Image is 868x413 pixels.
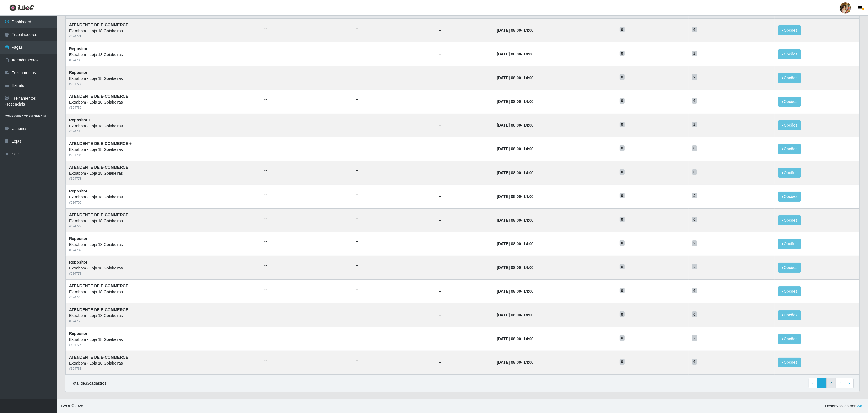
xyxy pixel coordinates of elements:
[778,97,801,107] button: Opções
[524,52,534,56] time: 14:00
[356,239,432,245] ul: --
[435,185,493,208] td: --
[69,70,87,75] strong: Repositor
[692,74,697,80] span: 2
[692,288,697,294] span: 6
[356,73,432,79] ul: --
[809,378,817,388] a: Previous
[836,378,845,388] a: 3
[497,289,521,294] time: [DATE] 08:00
[264,215,349,221] ul: --
[69,343,258,347] div: # 324776
[69,260,87,264] strong: Repositor
[524,289,534,294] time: 14:00
[69,129,258,134] div: # 324785
[497,194,521,199] time: [DATE] 08:00
[71,380,108,386] p: Total de 33 cadastros.
[69,76,258,82] div: Extrabom - Loja 18 Goiabeiras
[435,90,493,114] td: --
[778,168,801,178] button: Opções
[61,403,84,409] span: © 2025 .
[778,25,801,35] button: Opções
[620,335,625,341] span: 0
[264,144,349,150] ul: --
[620,145,625,151] span: 0
[692,311,697,317] span: 6
[778,73,801,83] button: Opções
[356,144,432,150] ul: --
[524,28,534,33] time: 14:00
[497,170,533,175] strong: -
[524,76,534,80] time: 14:00
[356,334,432,340] ul: --
[69,313,258,319] div: Extrabom - Loja 18 Goiabeiras
[69,82,258,86] div: # 324777
[778,49,801,59] button: Opções
[524,337,534,341] time: 14:00
[497,337,521,341] time: [DATE] 08:00
[497,194,533,199] strong: -
[812,381,814,385] span: ‹
[356,357,432,363] ul: --
[264,310,349,316] ul: --
[497,28,533,33] strong: -
[692,217,697,222] span: 6
[809,378,854,388] nav: pagination
[356,191,432,197] ul: --
[435,256,493,280] td: --
[69,224,258,229] div: # 324772
[69,118,91,122] strong: Repositor +
[69,123,258,129] div: Extrabom - Loja 18 Goiabeiras
[692,264,697,270] span: 2
[69,248,258,252] div: # 324782
[497,265,521,270] time: [DATE] 08:00
[497,313,521,317] time: [DATE] 08:00
[69,331,87,336] strong: Repositor
[692,98,697,104] span: 6
[69,46,87,51] strong: Repositor
[497,289,533,294] strong: -
[69,200,258,205] div: # 324783
[497,99,521,104] time: [DATE] 08:00
[497,147,533,151] strong: -
[69,99,258,105] div: Extrabom - Loja 18 Goiabeiras
[778,310,801,320] button: Opções
[692,169,697,175] span: 6
[692,145,697,151] span: 6
[620,51,625,56] span: 0
[69,147,258,153] div: Extrabom - Loja 18 Goiabeiras
[497,241,521,246] time: [DATE] 08:00
[497,28,521,33] time: [DATE] 08:00
[9,4,35,11] img: CoreUI Logo
[497,360,533,365] strong: -
[69,34,258,39] div: # 324771
[692,193,697,198] span: 2
[778,120,801,130] button: Opções
[356,168,432,174] ul: --
[356,49,432,55] ul: --
[497,76,533,80] strong: -
[69,153,258,157] div: # 324784
[497,123,521,127] time: [DATE] 08:00
[778,239,801,249] button: Opções
[69,58,258,63] div: # 324780
[435,280,493,303] td: --
[264,191,349,197] ul: --
[264,25,349,31] ul: --
[264,73,349,79] ul: --
[69,271,258,276] div: # 324779
[778,334,801,344] button: Opções
[826,378,836,388] a: 2
[435,351,493,375] td: --
[856,404,863,408] a: iWof
[778,192,801,202] button: Opções
[524,123,534,127] time: 14:00
[524,241,534,246] time: 14:00
[69,265,258,271] div: Extrabom - Loja 18 Goiabeiras
[69,213,128,217] strong: ATENDENTE DE E-COMMERCE
[69,355,128,359] strong: ATENDENTE DE E-COMMERCE
[692,122,697,127] span: 2
[524,194,534,199] time: 14:00
[69,176,258,181] div: # 324773
[69,218,258,224] div: Extrabom - Loja 18 Goiabeiras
